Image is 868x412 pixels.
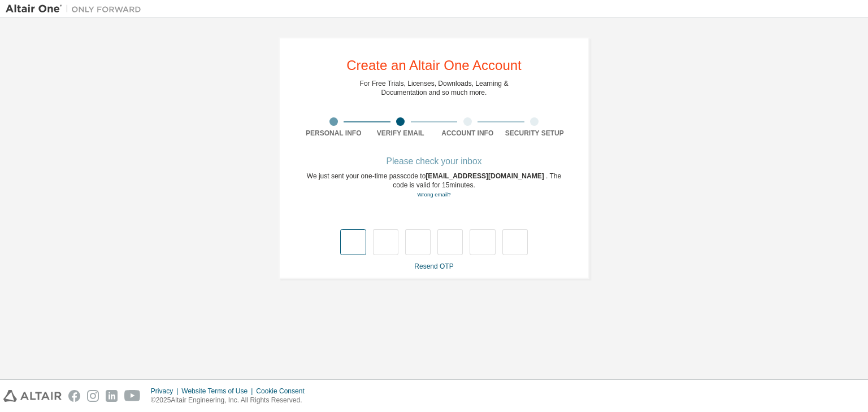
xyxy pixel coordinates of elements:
[106,390,118,402] img: linkedin.svg
[300,172,568,199] div: We just sent your one-time passcode to . The code is valid for 15 minutes.
[151,387,181,396] div: Privacy
[426,172,546,180] span: [EMAIL_ADDRESS][DOMAIN_NAME]
[417,191,450,198] a: Go back to the registration form
[151,396,311,405] p: © 2025 Altair Engineering, Inc. All Rights Reserved.
[434,129,501,138] div: Account Info
[87,390,99,402] img: instagram.svg
[501,129,568,138] div: Security Setup
[3,390,62,402] img: altair_logo.svg
[256,387,311,396] div: Cookie Consent
[360,79,509,97] div: For Free Trials, Licenses, Downloads, Learning & Documentation and so much more.
[124,390,141,402] img: youtube.svg
[414,262,453,270] a: Resend OTP
[300,129,367,138] div: Personal Info
[181,387,256,396] div: Website Terms of Use
[68,390,80,402] img: facebook.svg
[6,3,147,15] img: Altair One
[367,129,435,138] div: Verify Email
[346,59,522,72] div: Create an Altair One Account
[300,158,568,165] div: Please check your inbox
